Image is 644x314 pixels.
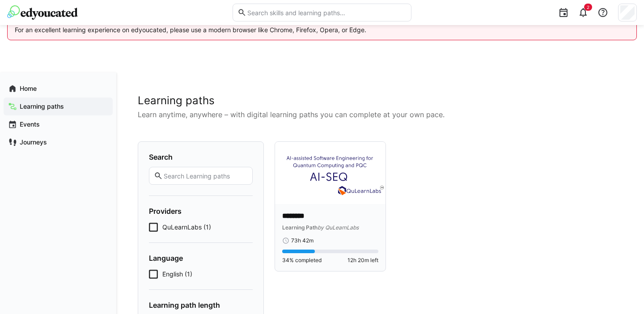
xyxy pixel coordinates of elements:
[282,224,318,231] span: Learning Path
[149,301,253,310] h4: Learning path length
[347,257,378,264] span: 12h 20m left
[246,8,407,17] input: Search skills and learning paths…
[587,4,589,10] span: 2
[149,207,253,216] h4: Providers
[138,94,623,107] h2: Learning paths
[291,237,314,244] span: 73h 42m
[275,142,386,204] img: image
[149,254,253,263] h4: Language
[162,223,211,232] span: QuLearnLabs (1)
[282,257,322,264] span: 34% completed
[138,109,623,120] p: Learn anytime, anywhere – with digital learning paths you can complete at your own pace.
[163,172,248,180] input: Search Learning paths
[149,153,253,161] h4: Search
[15,25,629,34] p: For an excellent learning experience on edyoucated, please use a modern browser like Chrome, Fire...
[318,224,359,231] span: by QuLearnLabs
[162,270,192,279] span: English (1)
